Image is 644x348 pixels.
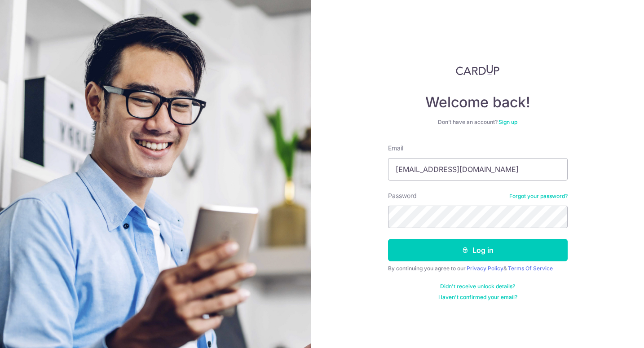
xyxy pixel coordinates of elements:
[440,283,515,290] a: Didn't receive unlock details?
[456,65,500,75] img: CardUp Logo
[438,294,517,301] a: Haven't confirmed your email?
[388,265,568,272] div: By continuing you agree to our &
[388,239,568,261] button: Log in
[498,119,517,125] a: Sign up
[509,193,568,200] a: Forgot your password?
[467,265,503,272] a: Privacy Policy
[388,144,403,153] label: Email
[388,158,568,181] input: Enter your Email
[388,119,568,126] div: Don’t have an account?
[508,265,553,272] a: Terms Of Service
[388,93,568,111] h4: Welcome back!
[388,191,417,200] label: Password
